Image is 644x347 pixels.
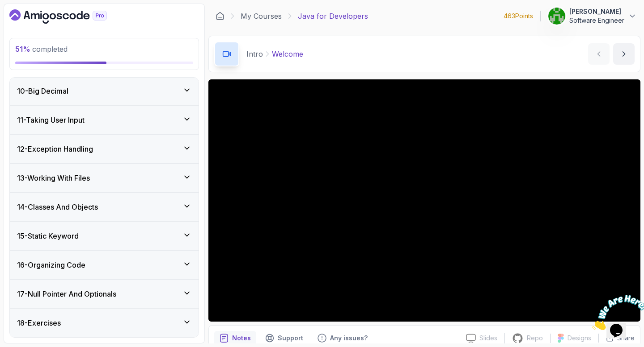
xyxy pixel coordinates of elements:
[17,231,79,241] h3: 15 - Static Keyword
[17,144,93,154] h3: 12 - Exception Handling
[598,334,635,343] button: Share
[10,106,199,134] button: 11-Taking User Input
[312,331,373,345] button: Feedback button
[17,260,85,270] h3: 16 - Organizing Code
[504,12,533,21] p: 463 Points
[10,135,199,163] button: 12-Exception Handling
[589,291,644,334] iframe: chat widget
[216,12,225,21] a: Dashboard
[569,16,624,25] p: Software Engineer
[232,334,251,343] p: Notes
[4,4,59,39] img: Chat attention grabber
[10,222,199,250] button: 15-Static Keyword
[617,334,635,343] p: Share
[548,7,637,25] button: user profile image[PERSON_NAME]Software Engineer
[208,79,640,322] iframe: 1 - Hi
[17,86,68,96] h3: 10 - Big Decimal
[17,115,85,125] h3: 11 - Taking User Input
[241,11,282,21] a: My Courses
[588,43,610,65] button: previous content
[10,251,199,279] button: 16-Organizing Code
[246,49,263,59] p: Intro
[4,4,7,11] span: 1
[272,49,303,59] p: Welcome
[17,318,61,328] h3: 18 - Exercises
[15,45,30,54] span: 51 %
[214,331,256,345] button: notes button
[298,11,368,21] p: Java for Developers
[568,334,591,343] p: Designs
[10,77,199,105] button: 10-Big Decimal
[10,309,199,337] button: 18-Exercises
[17,202,98,212] h3: 14 - Classes And Objects
[330,334,368,343] p: Any issues?
[15,45,68,54] span: completed
[548,8,565,25] img: user profile image
[278,334,303,343] p: Support
[10,164,199,192] button: 13-Working With Files
[479,334,497,343] p: Slides
[569,7,624,16] p: [PERSON_NAME]
[10,193,199,221] button: 14-Classes And Objects
[260,331,309,345] button: Support button
[17,173,90,183] h3: 13 - Working With Files
[10,280,199,308] button: 17-Null Pointer And Optionals
[9,9,127,24] a: Dashboard
[527,334,543,343] p: Repo
[613,43,635,65] button: next content
[17,289,116,299] h3: 17 - Null Pointer And Optionals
